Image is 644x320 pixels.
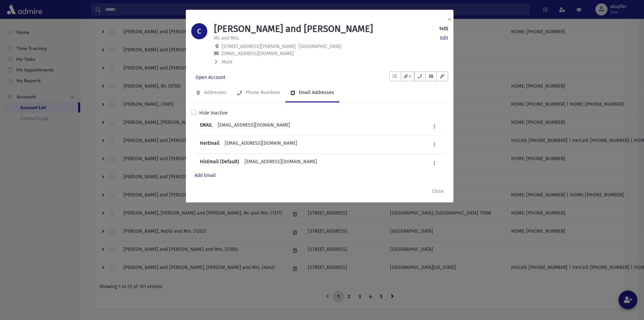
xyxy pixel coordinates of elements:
[191,84,232,102] a: Addresses
[428,185,448,197] button: Close
[221,51,294,56] span: [EMAIL_ADDRESS][DOMAIN_NAME]
[200,122,212,128] b: EMAIL
[200,158,317,168] div: [EMAIL_ADDRESS][DOMAIN_NAME]
[298,90,334,95] div: Email Addresses
[200,140,297,149] div: [EMAIL_ADDRESS][DOMAIN_NAME]
[200,159,239,165] b: HisEmail (Default)
[214,35,239,42] p: Mr. and Mrs.
[199,109,228,117] label: Hide Inactive
[200,122,290,131] div: [EMAIL_ADDRESS][DOMAIN_NAME]
[222,44,296,49] span: [STREET_ADDRESS][PERSON_NAME]
[191,23,207,39] div: C
[200,140,219,146] b: HerEmail
[442,10,457,29] button: ×
[409,73,411,80] span: 6
[439,25,448,32] strong: 1435
[299,44,341,49] span: [GEOGRAPHIC_DATA]
[222,59,232,65] span: More
[245,90,280,95] div: Phone Numbers
[203,90,226,95] div: Addresses
[285,84,339,102] a: Email Addresses
[214,23,373,35] h1: [PERSON_NAME] and [PERSON_NAME]
[195,173,216,178] a: Add Email
[214,58,233,65] button: More
[440,35,448,42] a: Edit
[191,72,230,84] a: Open Account
[232,84,285,102] a: Phone Numbers
[401,72,414,81] button: 6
